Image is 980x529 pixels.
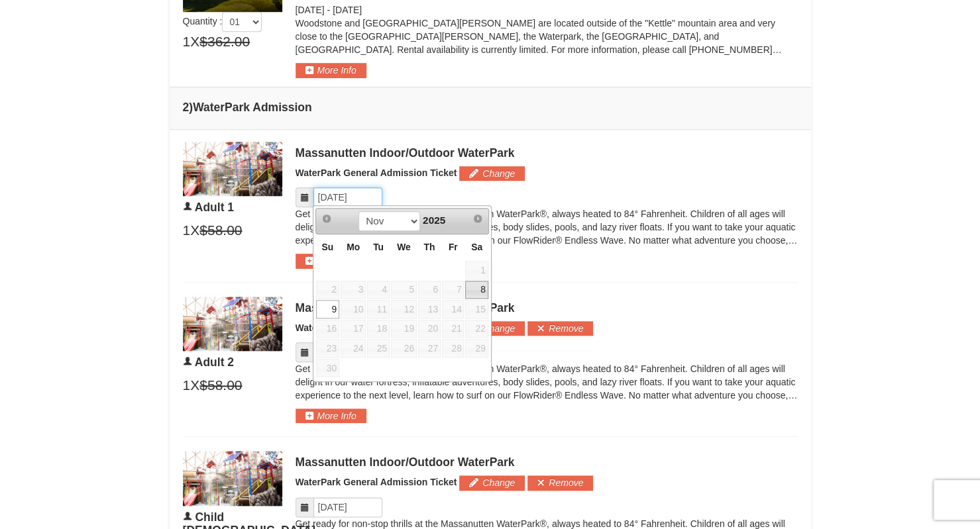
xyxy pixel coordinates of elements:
button: Change [459,475,525,490]
span: WaterPark General Admission Ticket [296,168,457,178]
div: Massanutten Indoor/Outdoor WaterPark [296,301,798,314]
span: - [327,5,330,15]
span: 7 [442,281,464,299]
button: Remove [527,475,593,490]
div: Massanutten Indoor/Outdoor WaterPark [296,456,798,469]
span: 12 [391,300,417,318]
span: 23 [316,339,339,358]
td: unAvailable [315,358,340,378]
span: [DATE] [296,5,325,15]
span: 27 [418,339,441,358]
span: 26 [391,339,417,358]
span: 15 [465,300,488,318]
span: Wednesday [397,242,411,252]
td: unAvailable [366,338,390,358]
td: unAvailable [315,338,340,358]
td: unAvailable [464,338,488,358]
td: unAvailable [315,280,340,300]
span: X [190,32,199,52]
span: 20 [418,320,441,338]
td: unAvailable [441,319,465,339]
span: Saturday [471,242,482,252]
span: Tuesday [373,242,384,252]
span: $58.00 [199,375,242,395]
img: 6619917-1403-22d2226d.jpg [183,297,282,351]
a: Prev [317,210,336,228]
td: available [315,299,340,319]
td: unAvailable [417,280,441,300]
button: More Info [296,409,366,423]
span: 1 [183,375,191,395]
p: Get ready for non-stop thrills at the Massanutten WaterPark®, always heated to 84° Fahrenheit. Ch... [296,362,798,402]
span: 30 [316,359,339,377]
span: 2 [316,281,339,299]
span: 1 [183,220,191,240]
span: WaterPark General Admission Ticket [296,322,457,333]
td: unAvailable [417,338,441,358]
td: unAvailable [390,319,417,339]
span: X [190,220,199,240]
span: Monday [347,242,360,252]
span: 4 [367,281,390,299]
td: unAvailable [340,280,366,300]
span: 29 [465,339,488,358]
td: unAvailable [340,319,366,339]
span: $362.00 [199,32,250,52]
td: unAvailable [390,299,417,319]
span: 18 [367,320,390,338]
td: available [464,280,488,300]
td: unAvailable [417,299,441,319]
span: 22 [465,320,488,338]
span: [DATE] [333,5,362,15]
span: Adult 1 [195,201,234,214]
span: 24 [341,339,366,358]
span: 6 [418,281,441,299]
span: Thursday [423,242,435,252]
span: Sunday [321,242,333,252]
td: unAvailable [441,338,465,358]
span: X [190,375,199,395]
span: ) [189,101,193,114]
td: unAvailable [366,319,390,339]
span: 25 [367,339,390,358]
span: 11 [367,300,390,318]
span: 5 [391,281,417,299]
button: Change [459,321,525,336]
span: Friday [449,242,458,252]
span: 21 [442,320,464,338]
td: unAvailable [464,260,488,280]
td: unAvailable [390,280,417,300]
p: Woodstone and [GEOGRAPHIC_DATA][PERSON_NAME] are located outside of the "Kettle" mountain area an... [296,17,798,56]
span: 3 [341,281,366,299]
span: 13 [418,300,441,318]
span: Next [472,213,483,224]
span: Adult 2 [195,356,234,369]
td: unAvailable [315,319,340,339]
td: unAvailable [366,280,390,300]
td: unAvailable [464,319,488,339]
button: Change [459,166,525,181]
span: 17 [341,320,366,338]
span: WaterPark General Admission Ticket [296,477,457,487]
span: 16 [316,320,339,338]
span: 1 [465,261,488,279]
span: 19 [391,320,417,338]
td: unAvailable [390,338,417,358]
button: More Info [296,63,366,77]
td: unAvailable [417,319,441,339]
img: 6619917-1403-22d2226d.jpg [183,142,282,196]
td: unAvailable [464,299,488,319]
span: 28 [442,339,464,358]
td: unAvailable [340,338,366,358]
td: unAvailable [366,299,390,319]
button: More Info [296,254,366,268]
a: 9 [316,300,339,318]
span: Prev [321,213,332,224]
span: 1 [183,32,191,52]
span: 2025 [423,215,445,226]
h4: 2 WaterPark Admission [183,101,798,114]
span: Quantity : [183,16,262,26]
p: Get ready for non-stop thrills at the Massanutten WaterPark®, always heated to 84° Fahrenheit. Ch... [296,207,798,247]
td: unAvailable [441,280,465,300]
td: unAvailable [340,299,366,319]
